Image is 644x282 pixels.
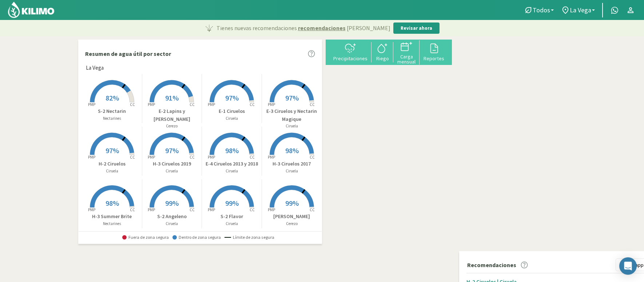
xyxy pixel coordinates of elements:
p: Cerezo [262,221,322,227]
button: Carga mensual [393,40,420,65]
button: Revisar ahora [393,23,440,34]
span: 97% [106,146,119,155]
tspan: PMP [148,155,155,160]
div: Reportes [422,56,446,61]
tspan: PMP [88,155,95,160]
span: Límite de zona segura [224,235,274,240]
p: Resumen de agua útil por sector [85,49,171,58]
button: Precipitaciones [329,42,371,61]
tspan: CC [310,102,315,107]
span: Fuera de zona segura [122,235,169,240]
span: 97% [225,93,239,102]
p: H-3 Ciruelos 2019 [142,160,202,168]
span: Todos [533,6,550,14]
p: Ciruela [262,168,322,174]
span: 97% [165,146,179,155]
tspan: PMP [208,155,215,160]
tspan: PMP [268,155,275,160]
img: Kilimo [7,1,55,19]
tspan: PMP [268,102,275,107]
p: Recomendaciones [467,261,516,269]
p: Ciruela [202,115,262,122]
p: E-3 Ciruelos y Nectarin Magique [262,107,322,123]
p: Ciruela [202,168,262,174]
span: La Vega [570,6,591,14]
p: Ciruela [82,168,142,174]
span: 99% [225,199,239,208]
button: Riego [371,42,393,61]
tspan: CC [130,207,135,212]
tspan: PMP [208,102,215,107]
p: H-3 Ciruelos 2017 [262,160,322,168]
p: S-2 Angeleno [142,213,202,220]
tspan: CC [250,207,255,212]
p: Cerezo [142,123,202,129]
button: Reportes [420,42,448,61]
span: 98% [106,199,119,208]
span: 91% [165,93,179,102]
tspan: CC [310,155,315,160]
span: 97% [285,93,299,102]
p: Ciruela [262,123,322,129]
p: H-2 Ciruelos [82,160,142,168]
div: Carga mensual [395,54,417,64]
tspan: CC [190,102,195,107]
p: [PERSON_NAME] [262,213,322,220]
tspan: CC [190,155,195,160]
tspan: CC [250,155,255,160]
p: E-4 Ciruelos 2013 y 2018 [202,160,262,168]
span: 99% [285,199,299,208]
span: La Vega [86,64,104,72]
p: E-2 Lapins y [PERSON_NAME] [142,107,202,123]
div: Open Intercom Messenger [619,257,637,275]
div: Riego [374,56,391,61]
span: [PERSON_NAME] [347,24,390,32]
p: Ciruela [142,221,202,227]
tspan: PMP [208,207,215,212]
tspan: CC [190,207,195,212]
p: Nectarines [82,221,142,227]
span: recomendaciones [298,24,346,32]
tspan: CC [130,102,135,107]
tspan: PMP [148,102,155,107]
tspan: PMP [148,207,155,212]
span: 99% [165,199,179,208]
tspan: PMP [88,102,95,107]
p: S-2 Nectarin [82,107,142,115]
span: 98% [225,146,239,155]
p: Nectarines [82,115,142,122]
tspan: PMP [268,207,275,212]
span: 82% [106,93,119,102]
div: Precipitaciones [331,56,369,61]
span: 98% [285,146,299,155]
p: Revisar ahora [401,25,432,32]
tspan: CC [130,155,135,160]
p: H-3 Summer Brite [82,213,142,220]
tspan: CC [250,102,255,107]
tspan: CC [310,207,315,212]
tspan: PMP [88,207,95,212]
p: Tienes nuevas recomendaciones [216,24,390,32]
p: Ciruela [142,168,202,174]
p: S-2 Flavor [202,213,262,220]
p: E-1 Ciruelos [202,107,262,115]
p: Ciruela [202,221,262,227]
span: Dentro de zona segura [172,235,221,240]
